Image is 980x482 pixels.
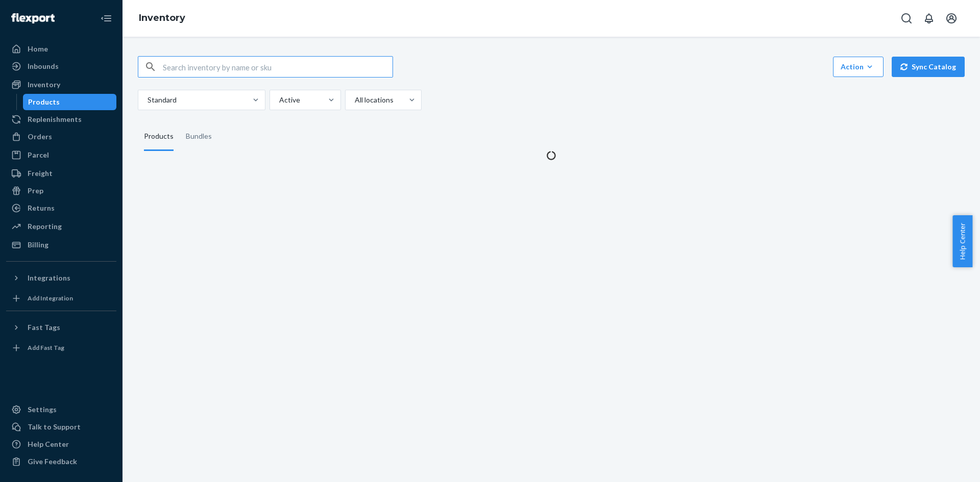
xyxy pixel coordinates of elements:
[28,294,73,302] div: Add Integration
[892,57,965,77] button: Sync Catalog
[28,439,69,449] div: Help Center
[6,41,116,57] a: Home
[6,147,116,163] a: Parcel
[28,240,48,250] div: Billing
[6,453,116,470] button: Give Feedback
[6,200,116,216] a: Returns
[896,8,917,29] button: Open Search Box
[941,8,962,29] button: Open account menu
[919,8,939,29] button: Open notifications
[28,322,60,333] div: Fast Tags
[6,237,116,253] a: Billing
[6,436,116,452] a: Help Center
[139,12,185,23] a: Inventory
[28,404,57,415] div: Settings
[354,95,355,105] input: All locations
[28,150,49,160] div: Parcel
[6,129,116,145] a: Orders
[28,343,64,352] div: Add Fast Tag
[144,122,174,151] div: Products
[6,270,116,286] button: Integrations
[952,215,972,267] button: Help Center
[833,57,884,77] button: Action
[28,61,59,71] div: Inbounds
[28,221,62,232] div: Reporting
[28,203,55,213] div: Returns
[163,57,393,77] input: Search inventory by name or sku
[6,165,116,182] a: Freight
[6,58,116,74] a: Inbounds
[23,94,117,110] a: Products
[28,422,81,432] div: Talk to Support
[28,168,53,179] div: Freight
[28,97,60,107] div: Products
[28,273,70,283] div: Integrations
[146,95,148,105] input: Standard
[28,456,77,467] div: Give Feedback
[6,290,116,307] a: Add Integration
[6,401,116,418] a: Settings
[96,8,116,29] button: Close Navigation
[6,419,116,435] a: Talk to Support
[841,62,876,72] div: Action
[6,77,116,93] a: Inventory
[28,44,48,54] div: Home
[6,319,116,336] button: Fast Tags
[28,132,52,142] div: Orders
[6,340,116,356] a: Add Fast Tag
[6,218,116,235] a: Reporting
[131,4,193,33] ol: breadcrumbs
[28,114,82,124] div: Replenishments
[186,122,212,151] div: Bundles
[11,13,55,23] img: Flexport logo
[6,183,116,199] a: Prep
[28,186,43,196] div: Prep
[28,80,60,90] div: Inventory
[278,95,279,105] input: Active
[6,111,116,128] a: Replenishments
